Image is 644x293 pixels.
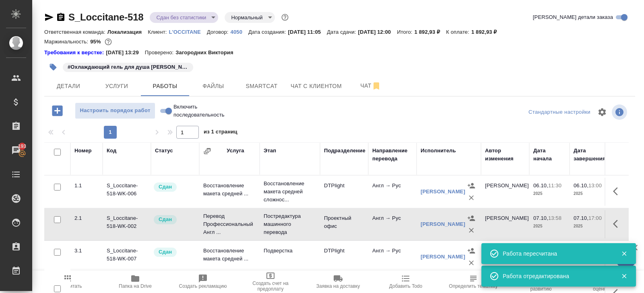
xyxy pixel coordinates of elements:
p: 4050 [231,29,248,35]
button: Пересчитать [34,270,101,293]
p: Сдан [159,183,172,191]
span: Чат с клиентом [291,81,342,91]
p: L'OCCITANE [169,29,207,35]
a: L'OCCITANE [169,28,207,35]
span: Посмотреть информацию [612,104,629,120]
div: Работа отредактирована [503,272,609,280]
p: [DATE] 11:05 [288,29,327,35]
span: Чат [351,81,390,91]
span: Настроить порядок работ [79,106,151,115]
button: Нормальный [229,14,265,21]
button: 82.02 RUB; [103,37,114,47]
div: Работа пересчитана [503,250,609,258]
td: DTPlight [320,178,368,206]
p: 1 892,93 ₽ [415,29,446,35]
button: Добавить работу [46,102,68,119]
p: Загородних Виктория [175,49,239,57]
span: Создать рекламацию [179,283,227,289]
div: Сдан без статистики [225,12,275,23]
p: К оплате: [446,29,471,35]
span: Детали [49,81,88,91]
p: 2025 [533,222,566,230]
p: 2025 [574,190,606,198]
td: Восстановление макета средней ... [199,178,260,206]
button: Сгруппировать [203,147,211,155]
button: Закрыть [616,250,632,257]
svg: Отписаться [372,81,381,91]
button: Здесь прячутся важные кнопки [608,214,627,234]
span: Файлы [194,81,233,91]
a: [PERSON_NAME] [421,221,465,227]
a: S_Loccitane-518 [68,12,143,23]
p: Ответственная команда: [44,29,107,35]
p: 17:00 [588,215,602,221]
p: 13:58 [548,215,561,221]
p: [DATE] 13:29 [106,49,145,57]
span: Smartcat [242,81,281,91]
button: Создать рекламацию [169,270,237,293]
a: [PERSON_NAME] [421,254,465,260]
p: Сдан [159,248,172,256]
p: [DATE] 12:00 [358,29,397,35]
div: Услуга [227,147,244,155]
p: 06.10, [533,182,548,189]
div: Исполнитель [421,147,456,155]
td: Перевод Профессиональный Англ ... [199,208,260,240]
p: 07.10, [574,215,588,221]
p: 2025 [574,222,606,230]
td: [PERSON_NAME] [481,243,529,271]
td: Англ → Рус [368,210,417,238]
td: Восстановление макета средней ... [199,243,260,271]
td: DTPlight [320,243,368,271]
button: Назначить [465,245,477,257]
div: 1.1 [74,182,99,190]
p: 07.10, [533,215,548,221]
button: Скопировать ссылку для ЯМессенджера [44,12,54,22]
div: Подразделение [324,147,365,155]
p: Подверстка [264,247,316,255]
p: 1 892,93 ₽ [471,29,503,35]
span: Настроить таблицу [592,102,612,122]
td: Проектный офис [320,210,368,238]
button: Закрыть [616,273,632,280]
span: Папка на Drive [119,283,152,289]
span: Включить последовательность [173,103,232,119]
div: Код [107,147,116,155]
span: Заявка на доставку [316,283,360,289]
p: 2025 [533,190,566,198]
button: Удалить [465,224,477,236]
button: Настроить порядок работ [75,102,155,119]
td: S_Loccitane-518-WK-002 [103,210,151,238]
p: Дата сдачи: [327,29,358,35]
p: Маржинальность: [44,39,90,45]
div: Дата завершения [574,147,606,163]
td: [PERSON_NAME] [481,178,529,206]
p: 06.10, [574,182,588,189]
button: Назначить [465,212,477,224]
div: Номер [74,147,92,155]
span: Услуги [97,81,136,91]
a: Требования к верстке: [44,49,106,57]
div: 2.1 [74,214,99,222]
p: Дата создания: [248,29,288,35]
p: #Охлаждающий гель для душа [PERSON_NAME] [68,63,188,71]
p: 13:00 [588,182,602,189]
p: 95% [90,39,103,45]
p: Договор: [207,29,231,35]
div: split button [526,106,592,119]
button: Добавить Todo [372,270,440,293]
span: Добавить Todo [389,283,422,289]
td: Англ → Рус [368,178,417,206]
button: Здесь прячутся важные кнопки [608,182,627,201]
div: 3.1 [74,247,99,255]
button: Скопировать ссылку [56,12,66,22]
td: S_Loccitane-518-WK-007 [103,243,151,271]
button: Назначить [465,180,477,192]
p: Локализация [107,29,148,35]
p: Проверено: [145,49,176,57]
button: Заявка на доставку [304,270,372,293]
span: 193 [13,142,31,150]
a: 4050 [231,28,248,35]
p: Восстановление макета средней сложнос... [264,180,316,204]
div: Направление перевода [372,147,413,163]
